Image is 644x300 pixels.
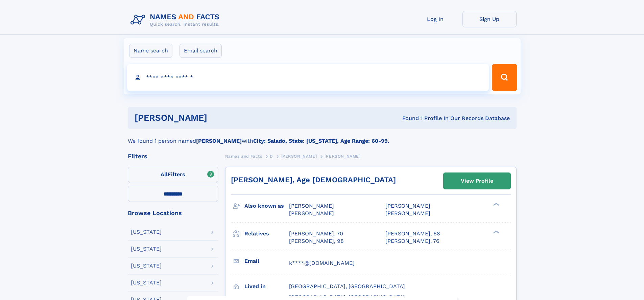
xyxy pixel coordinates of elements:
[131,263,162,269] div: [US_STATE]
[462,11,517,27] a: Sign Up
[180,44,222,58] label: Email search
[492,230,500,234] div: ❯
[131,229,162,235] div: [US_STATE]
[244,281,289,292] h3: Lived in
[289,283,405,290] span: [GEOGRAPHIC_DATA], [GEOGRAPHIC_DATA]
[492,64,517,91] button: Search Button
[131,246,162,252] div: [US_STATE]
[244,228,289,239] h3: Relatives
[281,154,317,159] span: [PERSON_NAME]
[281,152,317,160] a: [PERSON_NAME]
[492,202,500,207] div: ❯
[325,154,361,159] span: [PERSON_NAME]
[270,154,273,159] span: D
[129,44,172,58] label: Name search
[128,129,517,145] div: We found 1 person named with .
[244,200,289,212] h3: Also known as
[444,173,510,189] a: View Profile
[385,230,440,237] a: [PERSON_NAME], 68
[135,114,305,122] h1: [PERSON_NAME]
[244,255,289,267] h3: Email
[128,167,218,183] label: Filters
[289,237,344,245] a: [PERSON_NAME], 98
[408,11,462,27] a: Log In
[128,210,218,216] div: Browse Locations
[385,203,430,209] span: [PERSON_NAME]
[127,64,489,91] input: search input
[289,210,334,216] span: [PERSON_NAME]
[161,171,168,178] span: All
[289,230,343,237] a: [PERSON_NAME], 70
[253,138,388,144] b: City: Salado, State: [US_STATE], Age Range: 60-99
[305,115,510,122] div: Found 1 Profile In Our Records Database
[196,138,242,144] b: [PERSON_NAME]
[131,280,162,285] div: [US_STATE]
[231,176,396,184] a: [PERSON_NAME], Age [DEMOGRAPHIC_DATA]
[385,210,430,216] span: [PERSON_NAME]
[461,173,493,189] div: View Profile
[128,153,218,159] div: Filters
[289,203,334,209] span: [PERSON_NAME]
[128,11,225,29] img: Logo Names and Facts
[270,152,273,160] a: D
[385,237,439,245] a: [PERSON_NAME], 76
[225,152,262,160] a: Names and Facts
